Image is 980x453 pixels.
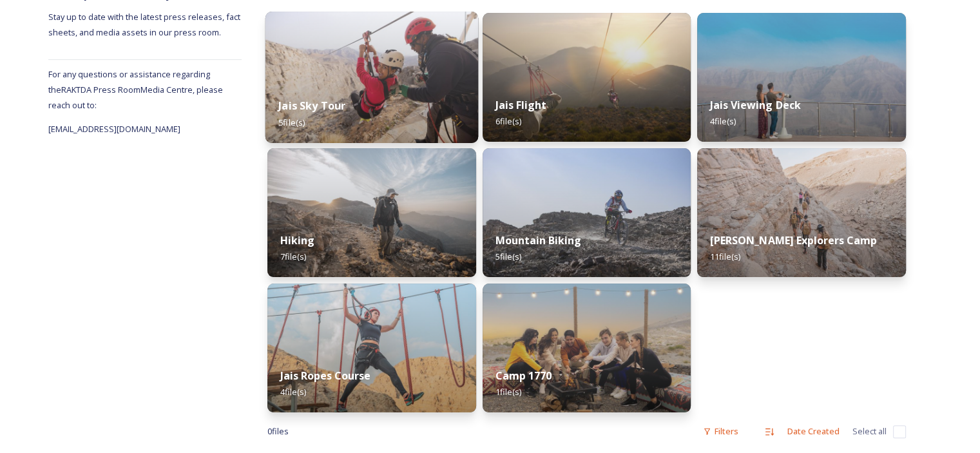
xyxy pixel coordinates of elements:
img: 2e07658e-0c93-450b-ae82-6c7361f59068.jpg [697,148,906,277]
strong: Jais Sky Tour [278,99,345,113]
strong: Jais Viewing Deck [710,98,800,112]
img: 6b2c4cc9-34ae-45d0-992d-9f5eeab804f7.jpg [265,12,478,143]
strong: [PERSON_NAME] Explorers Camp [710,233,876,247]
span: Select all [852,425,887,438]
div: Filters [697,419,745,444]
span: 11 file(s) [710,251,740,262]
span: 0 file s [267,425,289,438]
img: 12319d02-b53b-4cde-b1bd-67b047a12370.jpg [483,284,691,412]
img: 4b3aa5d9-dd5d-4f9d-bfa8-471769161a3d.jpg [267,148,476,277]
span: 4 file(s) [280,386,306,398]
span: Stay up to date with the latest press releases, fact sheets, and media assets in our press room. [48,11,242,38]
span: 7 file(s) [280,251,306,262]
strong: Mountain Biking [495,233,581,247]
span: 5 file(s) [495,251,521,262]
strong: Camp 1770 [495,369,552,383]
span: 6 file(s) [495,115,521,127]
span: 5 file(s) [278,116,305,128]
img: 43b45d4f-10c6-4fa9-acff-e4bdf48cdf6c.jpg [483,13,691,142]
img: ca7e71ed-e4ae-4094-b031-6d0a09620eb0.jpg [483,148,691,277]
span: 1 file(s) [495,386,521,398]
img: a2227597-9df4-4e83-abc9-0609865aaba5.jpg [267,284,476,412]
span: 4 file(s) [710,115,736,127]
div: Date Created [781,419,846,444]
strong: Hiking [280,233,314,247]
img: cd12f1d5-0a6c-4c24-97d2-8bdda778a11d.jpg [697,13,906,142]
span: [EMAIL_ADDRESS][DOMAIN_NAME] [48,123,180,135]
strong: Jais Flight [495,98,546,112]
strong: Jais Ropes Course [280,369,370,383]
span: For any questions or assistance regarding the RAKTDA Press Room Media Centre, please reach out to: [48,68,223,111]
